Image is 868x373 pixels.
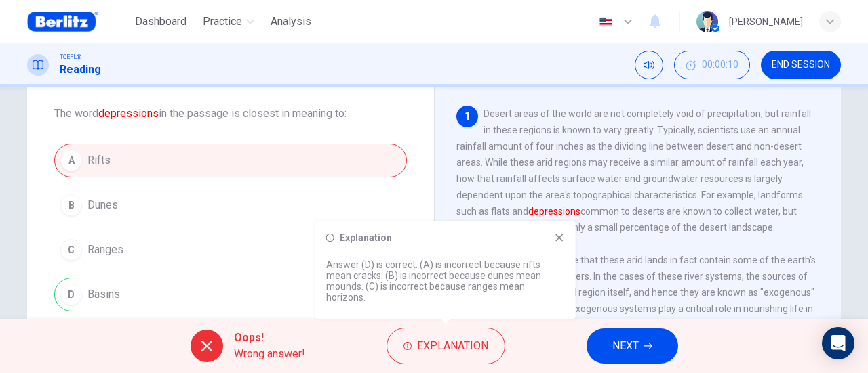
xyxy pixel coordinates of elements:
[54,106,407,122] span: The word in the passage is closest in meaning to:
[271,14,311,30] span: Analysis
[456,108,811,233] span: Desert areas of the world are not completely void of precipitation, but rainfall in these regions...
[674,51,750,79] div: Hide
[729,14,803,30] div: [PERSON_NAME]
[234,346,305,362] span: Wrong answer!
[60,52,81,62] span: TOEFL®
[60,62,101,78] h1: Reading
[135,14,186,30] span: Dashboard
[597,17,614,27] img: en
[696,11,718,32] img: Profile picture
[612,336,639,355] span: NEXT
[456,106,478,127] div: 1
[417,336,488,355] span: Explanation
[772,60,830,70] span: END SESSION
[27,8,98,35] img: Berlitz Brasil logo
[822,327,854,359] div: Open Intercom Messenger
[234,330,305,346] span: Oops!
[326,259,565,303] p: Answer (D) is correct. (A) is incorrect because rifts mean cracks. (B) is incorrect because dunes...
[98,107,159,120] font: depressions
[702,60,738,70] span: 00:00:10
[340,232,392,243] h6: Explanation
[528,206,580,217] font: depressions
[635,51,663,79] div: Mute
[203,14,242,30] span: Practice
